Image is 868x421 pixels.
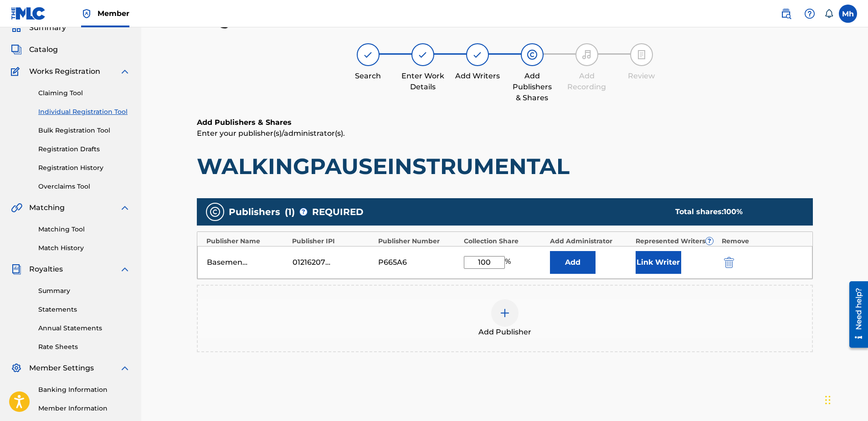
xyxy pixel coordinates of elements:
[11,7,46,20] img: MLC Logo
[229,205,280,219] span: Publishers
[292,236,374,246] div: Publisher IPI
[636,251,681,274] button: Link Writer
[822,377,868,421] iframe: Chat Widget
[11,44,58,55] a: CatalogCatalog
[11,363,22,374] img: Member Settings
[98,8,129,19] span: Member
[38,305,130,314] a: Statements
[197,153,813,180] h1: WALKINGPAUSEINSTRUMENTAL
[81,8,92,19] img: Top Rightsholder
[119,363,130,374] img: expand
[210,206,221,217] img: publishers
[29,363,94,374] span: Member Settings
[550,251,596,274] button: Add
[505,256,513,269] span: %
[11,22,22,33] img: Summary
[38,88,130,98] a: Claiming Tool
[119,202,130,213] img: expand
[119,264,130,275] img: expand
[29,66,100,77] span: Works Registration
[400,71,446,92] div: Enter Work Details
[839,5,857,23] div: User Menu
[675,206,795,217] div: Total shares:
[499,308,510,318] img: add
[38,286,130,296] a: Summary
[11,22,66,33] a: SummarySummary
[285,205,295,219] span: ( 1 )
[417,49,428,60] img: step indicator icon for Enter Work Details
[38,225,130,234] a: Matching Tool
[824,9,833,18] div: Notifications
[706,237,713,245] span: ?
[636,236,717,246] div: Represented Writers
[38,404,130,413] a: Member Information
[636,49,647,60] img: step indicator icon for Review
[38,323,130,333] a: Annual Statements
[38,243,130,253] a: Match History
[722,236,803,246] div: Remove
[724,257,734,268] img: 12a2ab48e56ec057fbd8.svg
[11,44,22,55] img: Catalog
[119,66,130,77] img: expand
[11,66,23,77] img: Works Registration
[842,278,868,351] iframe: Resource Center
[550,236,632,246] div: Add Administrator
[378,236,460,246] div: Publisher Number
[38,342,130,352] a: Rate Sheets
[38,385,130,395] a: Banking Information
[581,49,592,60] img: step indicator icon for Add Recording
[345,71,391,82] div: Search
[38,182,130,191] a: Overclaims Tool
[197,117,813,128] h6: Add Publishers & Shares
[38,144,130,154] a: Registration Drafts
[804,8,815,19] img: help
[38,163,130,173] a: Registration History
[825,386,831,414] div: Drag
[472,49,483,60] img: step indicator icon for Add Writers
[300,208,307,216] span: ?
[527,49,538,60] img: step indicator icon for Add Publishers & Shares
[29,202,65,213] span: Matching
[38,107,130,117] a: Individual Registration Tool
[29,22,66,33] span: Summary
[38,126,130,135] a: Bulk Registration Tool
[509,71,555,103] div: Add Publishers & Shares
[11,202,22,213] img: Matching
[29,264,63,275] span: Royalties
[781,8,791,19] img: search
[11,264,22,275] img: Royalties
[197,128,813,139] p: Enter your publisher(s)/administrator(s).
[464,236,545,246] div: Collection Share
[455,71,500,82] div: Add Writers
[619,71,664,82] div: Review
[478,327,531,338] span: Add Publisher
[724,207,743,216] span: 100 %
[312,205,364,219] span: REQUIRED
[564,71,610,92] div: Add Recording
[777,5,795,23] a: Public Search
[29,44,58,55] span: Catalog
[363,49,374,60] img: step indicator icon for Search
[206,236,288,246] div: Publisher Name
[801,5,819,23] div: Help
